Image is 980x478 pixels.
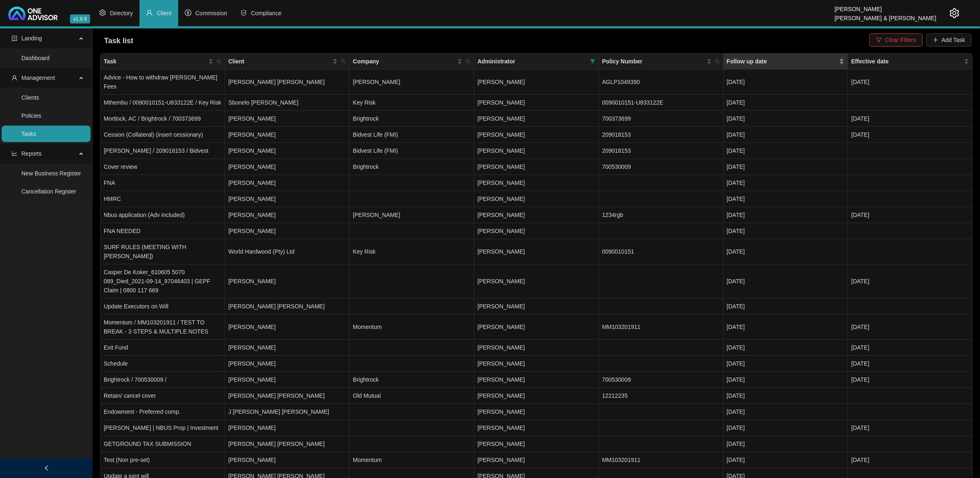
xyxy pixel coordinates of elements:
td: [DATE] [848,264,973,298]
td: [PERSON_NAME] [225,159,350,175]
td: [DATE] [848,207,973,223]
span: [PERSON_NAME] [477,163,525,170]
span: search [341,59,346,64]
td: Brightrock / 700530009 / [100,372,225,388]
td: Cession (Collateral) (insert cessionary) [100,127,225,143]
td: [PERSON_NAME] [225,143,350,159]
td: [PERSON_NAME] [PERSON_NAME] [225,388,350,404]
td: Casper De Koker_610605 5070 089_Died_2021-09-14_97046403 | GEPF Claim | 0800 117 669 [100,264,225,298]
td: [PERSON_NAME] [225,340,350,356]
span: filter [589,55,597,68]
td: MM103201911 [599,452,724,468]
th: Policy Number [599,54,724,70]
span: search [715,59,720,64]
td: [PERSON_NAME] [225,372,350,388]
span: Task list [104,37,133,45]
td: Mortlock, AC / Brightrock / 700373699 [100,111,225,127]
span: user [146,9,153,16]
td: Bidvest Life (FMI) [349,127,474,143]
span: search [464,55,472,68]
td: [DATE] [848,70,973,95]
td: [DATE] [848,315,973,340]
td: [DATE] [724,70,848,95]
td: MM103201911 [599,315,724,340]
span: v1.9.9 [70,14,90,23]
td: [DATE] [724,159,848,175]
td: [PERSON_NAME] [PERSON_NAME] [225,436,350,452]
td: Exit Fund [100,340,225,356]
td: [DATE] [724,191,848,207]
img: 2df55531c6924b55f21c4cf5d4484680-logo-light.svg [8,7,58,20]
th: Client [225,54,350,70]
td: FNA NEEDED [100,223,225,239]
td: 700373699 [599,111,724,127]
td: [PERSON_NAME] [225,452,350,468]
td: Key Risk [349,239,474,264]
span: Client [228,57,331,66]
div: [PERSON_NAME] & [PERSON_NAME] [835,11,936,20]
td: HMRC [100,191,225,207]
span: [PERSON_NAME] [477,324,525,330]
span: setting [950,8,959,18]
td: AGLP1049390 [599,70,724,95]
td: [PERSON_NAME] | NBUS Prop | Investment [100,420,225,436]
span: profile [12,35,17,41]
span: search [713,55,722,68]
span: [PERSON_NAME] [477,180,525,186]
span: line-chart [12,151,17,156]
span: [PERSON_NAME] [477,115,525,122]
td: J [PERSON_NAME] [PERSON_NAME] [225,404,350,420]
td: [DATE] [724,388,848,404]
a: Tasks [21,131,36,137]
span: [PERSON_NAME] [477,441,525,447]
span: Clear Filters [885,35,916,44]
span: [PERSON_NAME] [477,303,525,310]
a: Cancellation Register [21,188,76,195]
a: Dashboard [21,55,50,61]
td: Momentum [349,315,474,340]
td: Nbus application (Adv included) [100,207,225,223]
span: Compliance [251,10,282,16]
td: [DATE] [724,340,848,356]
span: safety [240,9,247,16]
span: filter [590,59,595,64]
td: [DATE] [724,356,848,372]
span: left [44,465,49,471]
td: [DATE] [724,207,848,223]
td: [DATE] [848,111,973,127]
td: Advice - How to withdraw [PERSON_NAME] Fees [100,70,225,95]
button: Clear Filters [869,33,922,47]
td: [PERSON_NAME] [PERSON_NAME] [225,298,350,315]
span: [PERSON_NAME] [477,457,525,463]
td: [DATE] [848,356,973,372]
td: [DATE] [724,404,848,420]
span: [PERSON_NAME] [477,79,525,85]
td: 1234rgb [599,207,724,223]
span: search [216,59,221,64]
span: Company [353,57,456,66]
td: Endowment - Preferred comp. [100,404,225,420]
span: setting [99,9,106,16]
td: 0090010151-U833122E [599,95,724,111]
td: [DATE] [724,264,848,298]
td: Brightrock [349,372,474,388]
button: Add Task [926,33,972,47]
span: [PERSON_NAME] [477,147,525,154]
span: Landing [21,35,42,42]
span: [PERSON_NAME] [477,228,525,234]
td: 12212235 [599,388,724,404]
span: [PERSON_NAME] [477,131,525,138]
td: [DATE] [724,175,848,191]
span: [PERSON_NAME] [477,424,525,431]
th: Task [100,54,225,70]
td: Test (Non pre-set) [100,452,225,468]
td: [DATE] [724,223,848,239]
td: [DATE] [848,127,973,143]
span: Reports [21,150,42,157]
span: dollar [185,9,191,16]
td: [DATE] [724,298,848,315]
span: plus [933,37,938,43]
td: [PERSON_NAME] [225,264,350,298]
td: [PERSON_NAME] [225,315,350,340]
td: 209018153 [599,143,724,159]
